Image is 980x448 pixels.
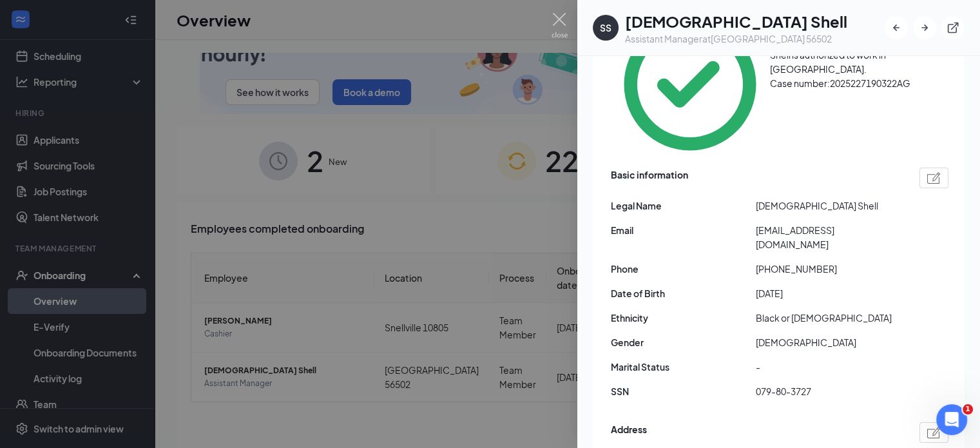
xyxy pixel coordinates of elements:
[936,404,967,435] iframe: Intercom live chat
[946,21,959,34] svg: ExternalLink
[611,223,756,237] span: Email
[756,223,901,251] span: [EMAIL_ADDRESS][DOMAIN_NAME]
[600,21,611,34] div: SS
[756,262,901,276] span: [PHONE_NUMBER]
[913,16,936,39] button: ArrowRight
[625,10,847,32] h1: [DEMOGRAPHIC_DATA] Shell
[918,21,931,34] svg: ArrowRight
[611,335,756,349] span: Gender
[885,16,908,39] button: ArrowLeftNew
[941,16,965,39] button: ExternalLink
[963,404,973,414] span: 1
[756,384,901,398] span: 079-80-3727
[890,21,903,34] svg: ArrowLeftNew
[611,262,756,276] span: Phone
[756,199,901,213] span: [DEMOGRAPHIC_DATA] Shell
[756,335,901,349] span: [DEMOGRAPHIC_DATA]
[611,422,647,443] span: Address
[611,5,769,164] svg: CheckmarkCircle
[611,199,756,213] span: Legal Name
[611,360,756,374] span: Marital Status
[611,384,756,398] span: SSN
[611,168,688,188] span: Basic information
[756,360,901,374] span: -
[756,286,901,300] span: [DATE]
[611,311,756,325] span: Ethnicity
[756,311,901,325] span: Black or [DEMOGRAPHIC_DATA]
[611,286,756,300] span: Date of Birth
[769,77,910,89] span: Case number: 2025227190322AG
[625,32,847,45] div: Assistant Manager at [GEOGRAPHIC_DATA] 56502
